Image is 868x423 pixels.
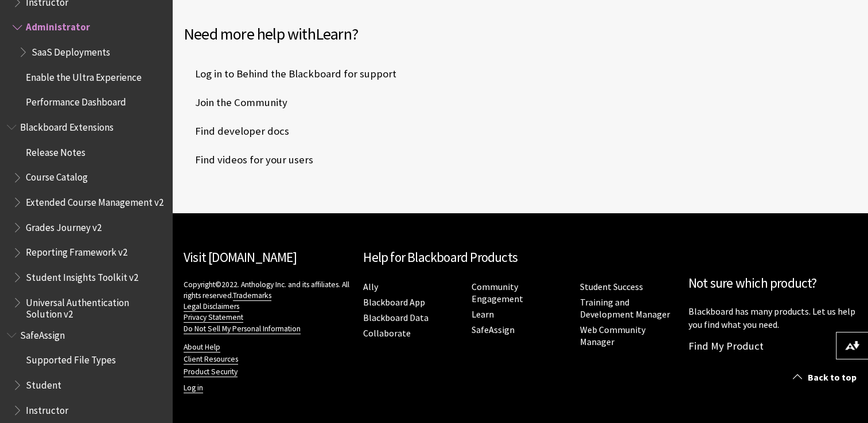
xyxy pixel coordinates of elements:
[184,383,203,393] a: Log in
[184,22,520,46] h2: Need more help with ?
[784,367,868,388] a: Back to top
[472,308,494,320] a: Learn
[580,296,670,320] a: Training and Development Manager
[472,324,515,336] a: SafeAssign
[26,193,164,208] span: Extended Course Management v2
[184,94,290,111] a: Join the Community
[32,42,110,58] span: SaaS Deployments
[184,367,238,377] a: Product Security
[688,305,857,331] p: Blackboard has many products. Let us help you find what you need.
[184,324,301,334] a: Do Not Sell My Personal Information
[7,117,165,320] nav: Book outline for Blackboard Extensions
[472,281,523,305] a: Community Engagement
[20,117,114,133] span: Blackboard Extensions
[26,18,90,33] span: Administrator
[184,279,352,334] p: Copyright©2022. Anthology Inc. and its affiliates. All rights reserved.
[316,23,352,44] span: Learn
[26,375,61,391] span: Student
[184,94,287,111] span: Join the Community
[363,281,378,293] a: Ally
[184,65,399,83] a: Log in to Behind the Blackboard for support
[20,326,65,341] span: SafeAssign
[184,301,239,312] a: Legal Disclaimers
[184,354,238,365] a: Client Resources
[26,293,164,320] span: Universal Authentication Solution v2
[688,273,857,293] h2: Not sure which product?
[184,123,291,140] a: Find developer docs
[688,339,764,352] a: Find My Product
[580,281,643,293] a: Student Success
[26,93,126,108] span: Performance Dashboard
[26,243,127,258] span: Reporting Framework v2
[26,168,88,183] span: Course Catalog
[26,351,116,366] span: Supported File Types
[26,143,85,158] span: Release Notes
[26,218,102,233] span: Grades Journey v2
[184,249,297,265] a: Visit [DOMAIN_NAME]
[580,324,645,348] a: Web Community Manager
[233,291,271,301] a: Trademarks
[184,312,243,323] a: Privacy Statement
[26,401,68,416] span: Instructor
[363,296,425,308] a: Blackboard App
[184,342,220,352] a: About Help
[363,312,429,324] a: Blackboard Data
[184,65,396,83] span: Log in to Behind the Blackboard for support
[26,268,138,283] span: Student Insights Toolkit v2
[184,151,313,169] span: Find videos for your users
[184,123,289,140] span: Find developer docs
[363,248,677,268] h2: Help for Blackboard Products
[363,327,411,339] a: Collaborate
[26,68,142,83] span: Enable the Ultra Experience
[184,151,316,169] a: Find videos for your users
